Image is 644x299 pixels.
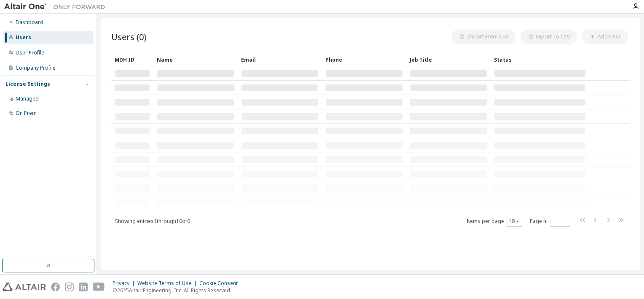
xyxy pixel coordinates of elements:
button: Export To CSV [521,30,577,44]
div: On Prem [16,110,37,117]
button: Add User [582,30,628,44]
div: Job Title [410,53,487,66]
img: instagram.svg [65,283,74,291]
div: License Settings [5,81,50,87]
span: Items per page [467,216,522,227]
img: Altair One [4,3,110,11]
div: Privacy [113,280,137,287]
button: Import From CSV [451,30,515,44]
div: Name [157,53,234,66]
span: Users (0) [111,31,147,43]
span: Showing entries 1 through 10 of 0 [115,217,190,225]
img: youtube.svg [93,283,105,291]
div: MDH ID [115,53,150,66]
span: Page n. [530,216,570,227]
div: Users [16,34,31,41]
div: Company Profile [16,65,56,71]
div: User Profile [16,49,44,56]
img: facebook.svg [51,283,60,291]
div: Cookie Consent [199,280,243,287]
div: Managed [16,95,39,102]
div: Status [494,53,586,66]
p: © 2025 Altair Engineering, Inc. All Rights Reserved. [113,287,243,294]
div: Website Terms of Use [137,280,199,287]
div: Phone [325,53,403,66]
div: Email [241,53,319,66]
div: Dashboard [16,19,43,26]
img: linkedin.svg [79,283,88,291]
img: altair_logo.svg [3,283,46,291]
button: 10 [509,218,520,225]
